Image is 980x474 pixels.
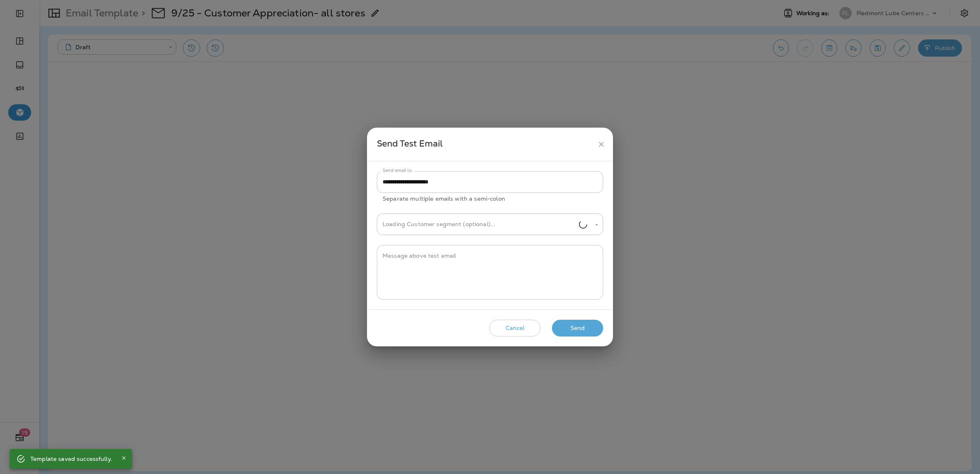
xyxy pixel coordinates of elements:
div: Send Test Email [377,137,594,152]
button: Cancel [489,320,540,337]
p: Separate multiple emails with a semi-colon [383,194,597,204]
div: Template saved successfully. [30,451,112,466]
label: Send email to [383,167,412,174]
button: Close [119,453,129,463]
button: close [594,137,609,152]
button: Open [593,221,600,229]
button: Send [552,320,603,337]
